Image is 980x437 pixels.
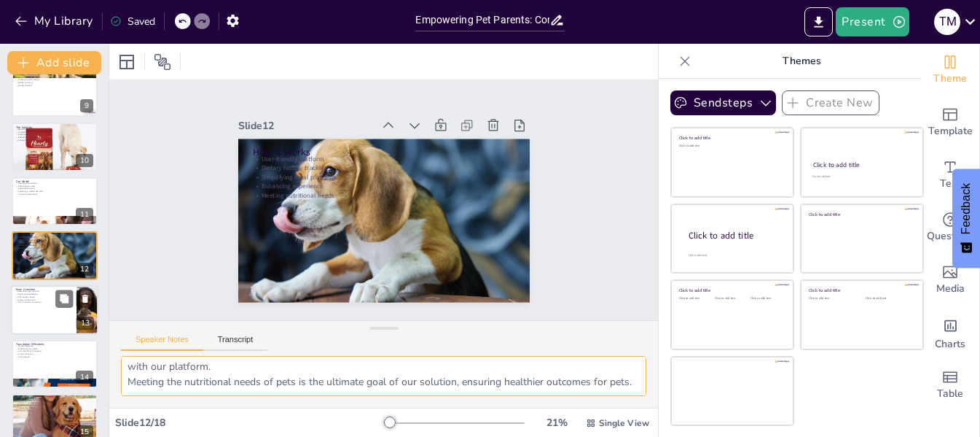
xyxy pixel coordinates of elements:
div: Click to add text [750,297,783,301]
p: Meeting nutritional needs [16,247,93,250]
div: Click to add text [812,175,909,179]
p: Enhancing experience [254,168,516,204]
p: Enhancing engagement [16,138,93,141]
textarea: A user-friendly platform is essential for encouraging adoption and ensuring that pet parents can ... [121,356,646,396]
div: Saved [110,15,155,28]
div: Change the overall theme [921,44,979,96]
button: Feedback - Show survey [952,169,980,268]
button: Delete Slide [77,290,94,307]
div: Click to add text [679,144,783,148]
div: 9 [12,69,98,117]
p: Achievements [16,355,93,358]
p: How It Works [16,233,93,238]
span: Text [940,176,960,192]
button: Duplicate Slide [55,290,73,307]
div: Click to add text [679,297,712,301]
div: Layout [115,50,138,74]
span: Media [936,281,965,297]
p: Empowering pet parents [16,79,93,82]
div: Click to add title [679,135,783,141]
p: Tailored solutions [16,409,93,412]
div: 11 [12,177,98,225]
div: Click to add title [679,287,783,293]
p: Themes [697,44,906,79]
p: Simplifying meal planning [255,159,517,196]
div: Add text boxes [921,149,979,201]
p: Health outcomes [16,81,93,84]
button: Speaker Notes [121,335,203,351]
div: Click to add text [866,297,912,301]
span: Template [928,123,973,139]
div: Add images, graphics, shapes or video [921,254,979,306]
p: Consumer preferences [16,193,93,196]
span: Theme [933,71,967,87]
button: Present [836,7,909,36]
div: Add ready made slides [921,96,979,149]
button: Export to PowerPoint [804,7,833,36]
span: Charts [935,336,965,352]
button: Sendsteps [670,90,776,115]
p: Market leadership [16,344,93,347]
button: T M [934,7,960,36]
div: Click to add title [813,161,910,169]
p: Digital product delivery [15,293,72,295]
p: User-friendly platform [16,236,93,239]
div: 21 % [539,416,574,430]
div: Click to add title [809,287,913,293]
p: Future initiatives [16,352,93,355]
div: Add charts and graphs [921,306,979,359]
p: Dietary history tracking [256,150,517,187]
p: User-friendly platform [257,141,519,177]
p: Team Overview [15,287,72,292]
div: 10 [76,154,93,167]
button: Create New [782,90,879,115]
p: High-quality service [15,295,72,298]
span: Questions [927,228,974,244]
p: Adapting to market demands [16,190,93,193]
p: Foundation Milestones [16,342,93,347]
div: 14 [76,371,93,384]
p: The Solution [16,125,93,129]
div: Get real-time input from your audience [921,201,979,254]
p: Diverse backgrounds [15,298,72,301]
p: How It Works [257,132,520,173]
input: Insert title [415,9,549,31]
div: Click to add text [809,297,855,301]
p: Commitment to innovation [16,350,93,353]
p: Sustainability focus [16,187,93,190]
div: T M [934,9,960,35]
div: 9 [80,99,93,112]
p: Demand Trends [16,396,93,401]
div: Click to add text [715,297,748,301]
div: 11 [76,208,93,221]
p: Enhancing experience [16,244,93,247]
p: Growth in pet nutrition [16,401,93,404]
p: Convenience focus [16,407,93,410]
div: Slide 12 / 18 [115,416,385,430]
p: Species-appropriate diets [16,399,93,402]
button: Transcript [203,335,268,351]
p: Expertise in pet nutrition [15,290,72,293]
div: 12 [76,263,93,276]
p: Simplifying meal planning [16,241,93,244]
p: Digital tracking adoption [16,404,93,407]
p: Our Model [16,179,93,184]
p: Market demand [16,84,93,87]
div: Click to add body [689,254,780,258]
div: 13 [11,285,98,335]
button: My Library [11,9,99,33]
p: Digital diet tracking [16,130,93,133]
div: 14 [12,340,98,388]
p: Lack of dietary information [16,73,93,76]
p: Global expansion plans [16,347,93,350]
div: 13 [77,317,94,330]
p: Need for integrated tools [16,76,93,79]
button: Add slide [7,51,101,74]
p: Commitment to innovation [15,301,72,303]
span: Feedback [960,183,973,234]
div: 12 [12,231,98,279]
div: Click to add title [809,211,913,217]
div: Click to add title [689,230,782,242]
span: Position [154,53,171,71]
p: Seamless experience [16,136,93,139]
